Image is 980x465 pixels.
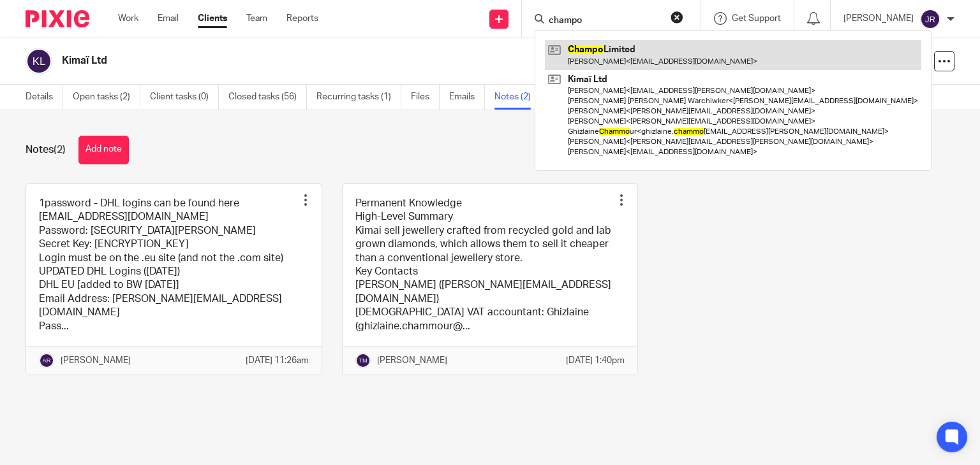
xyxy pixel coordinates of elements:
img: svg%3E [26,48,52,75]
a: Emails [449,85,485,110]
p: [DATE] 1:40pm [566,354,625,367]
a: Open tasks (2) [73,85,140,110]
h2: Kimaï Ltd [62,54,637,68]
p: [DATE] 11:26am [246,354,309,367]
a: Details [26,85,63,110]
input: Search [547,15,662,27]
a: Reports [286,12,318,25]
button: Add note [78,136,129,164]
h1: Notes [26,143,66,157]
a: Email [158,12,179,25]
span: Get Support [732,14,781,23]
a: Recurring tasks (1) [316,85,401,110]
a: Files [411,85,440,110]
a: Clients [198,12,227,25]
a: Client tasks (0) [150,85,219,110]
p: [PERSON_NAME] [843,12,914,25]
a: Closed tasks (56) [228,85,307,110]
img: svg%3E [39,353,54,368]
button: Clear [671,11,683,24]
img: svg%3E [355,353,371,368]
p: [PERSON_NAME] [61,354,131,367]
img: Pixie [26,10,89,27]
a: Work [118,12,138,25]
span: (2) [54,145,66,155]
a: Notes (2) [494,85,541,110]
p: [PERSON_NAME] [377,354,447,367]
img: svg%3E [920,9,940,29]
a: Team [246,12,267,25]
